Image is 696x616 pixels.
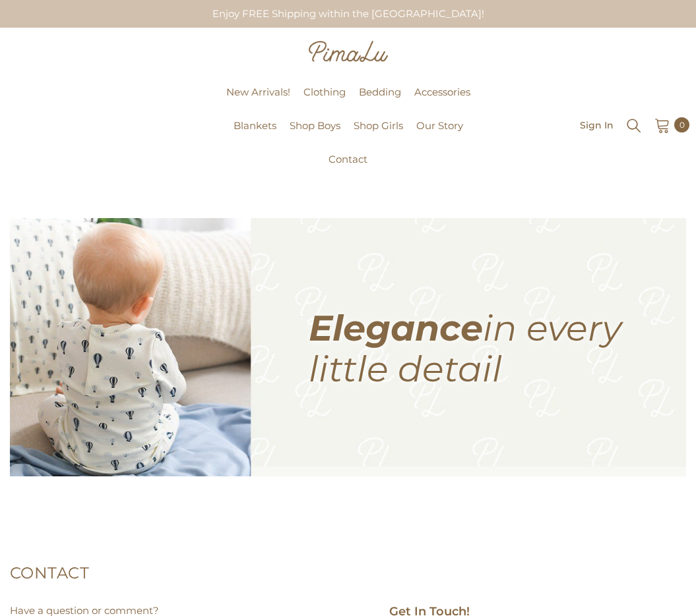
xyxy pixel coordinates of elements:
span: Shop Girls [354,119,403,132]
img: Pimalu [309,41,388,62]
span: Blankets [234,119,276,132]
h1: Contact [10,542,686,603]
span: 0 [680,118,685,132]
a: Contact [322,152,374,185]
span: Clothing [303,86,346,98]
span: in every little detail [309,307,621,391]
h3: Elegance [249,308,645,390]
span: Shop Boys [290,119,340,132]
a: Blankets [227,118,283,152]
div: Enjoy FREE Shipping within the [GEOGRAPHIC_DATA]! [44,1,652,26]
a: Sign In [580,120,614,130]
span: Our Story [416,119,463,132]
a: Our Story [410,118,470,152]
span: New Arrivals! [226,86,290,98]
a: Clothing [297,84,352,118]
span: Contact [329,153,367,165]
span: Accessories [414,86,470,98]
a: Bedding [352,84,408,118]
a: Shop Girls [347,118,410,152]
a: Pimalu [7,121,48,131]
a: New Arrivals! [220,84,297,118]
a: Shop Boys [283,118,347,152]
span: Bedding [359,86,401,98]
summary: Search [625,116,643,134]
span: Sign In [580,121,614,130]
a: Accessories [408,84,477,118]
